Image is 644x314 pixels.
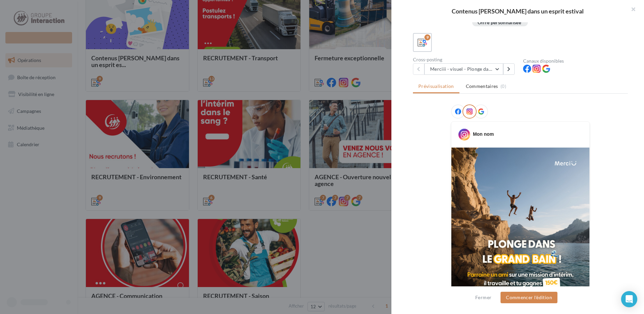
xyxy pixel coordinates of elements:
[466,83,498,90] span: Commentaires
[402,8,633,14] div: Contenus [PERSON_NAME] dans un esprit estival
[501,84,506,89] span: (0)
[501,292,557,303] button: Commencer l'édition
[523,59,628,63] div: Canaux disponibles
[424,34,430,40] div: 9
[621,291,637,307] div: Open Intercom Messenger
[473,293,494,302] button: Fermer
[478,20,521,25] div: Offre personnalisée
[424,63,503,75] button: Merciii - visuel - Plonge dans le grand bain !
[413,57,518,62] div: Cross-posting
[473,131,494,137] div: Mon nom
